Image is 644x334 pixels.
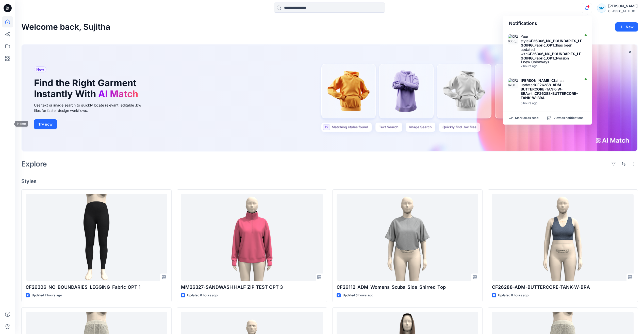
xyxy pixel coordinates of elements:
[343,293,373,298] p: Updated 6 hours ago
[498,293,529,298] p: Updated 6 hours ago
[521,91,578,100] strong: CF26288-BUTTERCORE-TANK-W-BRA
[26,284,167,291] p: CF26306_NO_BOUNDARIES_LEGGING_Fabric_OPT_1
[181,194,323,280] a: MM26327-SANDWASH HALF ZIP TEST OPT 3
[521,78,579,100] div: has updated with
[32,293,62,298] p: Updated 2 hours ago
[521,101,579,105] div: Tuesday, October 14, 2025 10:53
[597,4,606,13] div: SM
[21,178,638,184] h4: Styles
[553,116,584,120] p: View all notifications
[508,34,518,44] img: CF26306_NO_BOUNDARIES_LEGGING_Fabric_OPT_1
[515,116,538,120] p: Mark all as read
[521,52,581,60] strong: CF26306_NO_BOUNDARIES_LEGGING_Fabric_OPT_1
[503,16,592,31] div: Notifications
[34,102,148,113] div: Use text or image search to quickly locate relevant, editable .bw files for faster design workflows.
[337,194,478,280] a: CF26112_ADM_Womens_Scuba_Side_Shirred_Top
[521,34,584,60] div: Your style has been updated with version
[508,78,518,88] img: CF26288-BUTTERCORE-TANK-W-BRA
[21,22,110,32] h2: Welcome back, Sujitha
[608,9,638,13] div: CLASSIC_ATHLUX
[98,88,138,99] span: AI Match
[26,194,167,280] a: CF26306_NO_BOUNDARIES_LEGGING_Fabric_OPT_1
[492,284,634,291] p: CF26288-ADM-BUTTERCORE-TANK-W-BRA
[608,3,638,9] div: [PERSON_NAME]
[21,160,47,168] h2: Explore
[521,83,563,96] strong: CF26288-ADM-BUTTERCORE-TANK-W-BRA
[521,60,584,64] div: 1 new Colorways
[181,284,323,291] p: MM26327-SANDWASH HALF ZIP TEST OPT 3
[34,119,57,129] button: Try now
[521,64,584,68] div: Tuesday, October 14, 2025 14:23
[34,78,141,99] h1: Find the Right Garment Instantly With
[492,194,634,280] a: CF26288-ADM-BUTTERCORE-TANK-W-BRA
[187,293,218,298] p: Updated 6 hours ago
[521,39,582,47] strong: CF26306_NO_BOUNDARIES_LEGGING_Fabric_OPT_1
[337,284,478,291] p: CF26112_ADM_Womens_Scuba_Side_Shirred_Top
[615,22,638,32] button: New
[521,78,558,83] strong: [PERSON_NAME] Cfai
[36,66,44,72] span: New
